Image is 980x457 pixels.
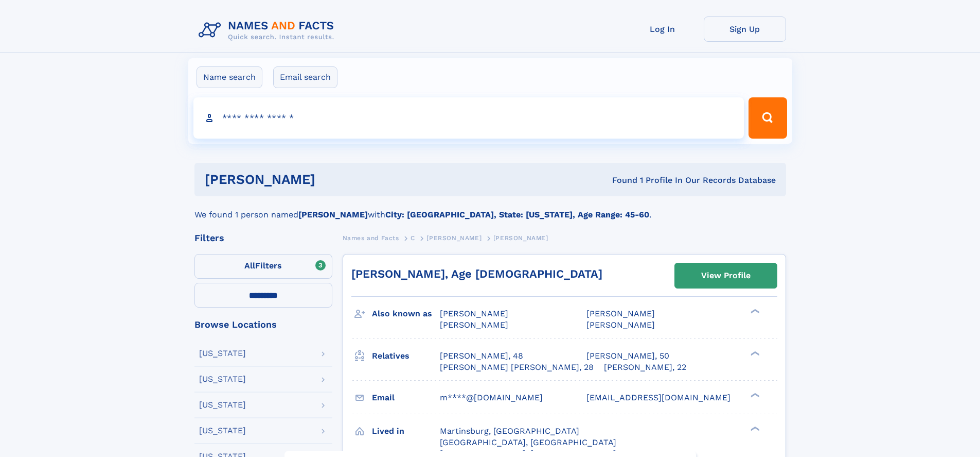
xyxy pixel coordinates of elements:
[194,254,332,279] label: Filters
[385,210,649,219] b: City: [GEOGRAPHIC_DATA], State: [US_STATE], Age Range: 45-60
[440,426,579,436] span: Martinsburg, [GEOGRAPHIC_DATA]
[194,196,786,221] div: We found 1 person named with .
[411,231,415,244] a: C
[426,234,482,242] span: [PERSON_NAME]
[426,231,482,244] a: [PERSON_NAME]
[411,234,415,242] span: C
[199,427,246,435] div: [US_STATE]
[273,66,337,88] label: Email search
[586,393,730,402] span: [EMAIL_ADDRESS][DOMAIN_NAME]
[194,233,332,243] div: Filters
[586,350,669,362] a: [PERSON_NAME], 50
[701,264,751,287] div: View Profile
[440,320,508,330] span: [PERSON_NAME]
[343,231,399,244] a: Names and Facts
[586,309,655,318] span: [PERSON_NAME]
[372,422,440,440] h3: Lived in
[493,234,548,242] span: [PERSON_NAME]
[244,261,255,270] span: All
[749,97,787,139] button: Search Button
[621,16,704,42] a: Log In
[372,305,440,323] h3: Also known as
[748,392,760,398] div: ❯
[372,347,440,365] h3: Relatives
[440,362,594,373] a: [PERSON_NAME] [PERSON_NAME], 28
[440,437,616,447] span: [GEOGRAPHIC_DATA], [GEOGRAPHIC_DATA]
[586,320,655,330] span: [PERSON_NAME]
[604,362,686,373] a: [PERSON_NAME], 22
[194,320,332,329] div: Browse Locations
[351,267,602,280] a: [PERSON_NAME], Age [DEMOGRAPHIC_DATA]
[748,350,760,357] div: ❯
[197,66,262,88] label: Name search
[675,263,777,288] a: View Profile
[704,16,786,42] a: Sign Up
[464,175,776,186] div: Found 1 Profile In Our Records Database
[199,349,246,358] div: [US_STATE]
[748,308,760,315] div: ❯
[372,389,440,407] h3: Email
[440,309,508,318] span: [PERSON_NAME]
[440,350,523,362] a: [PERSON_NAME], 48
[194,16,343,44] img: Logo Names and Facts
[193,97,744,139] input: search input
[298,210,368,219] b: [PERSON_NAME]
[199,401,246,409] div: [US_STATE]
[205,173,464,186] h1: [PERSON_NAME]
[748,425,760,432] div: ❯
[199,375,246,383] div: [US_STATE]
